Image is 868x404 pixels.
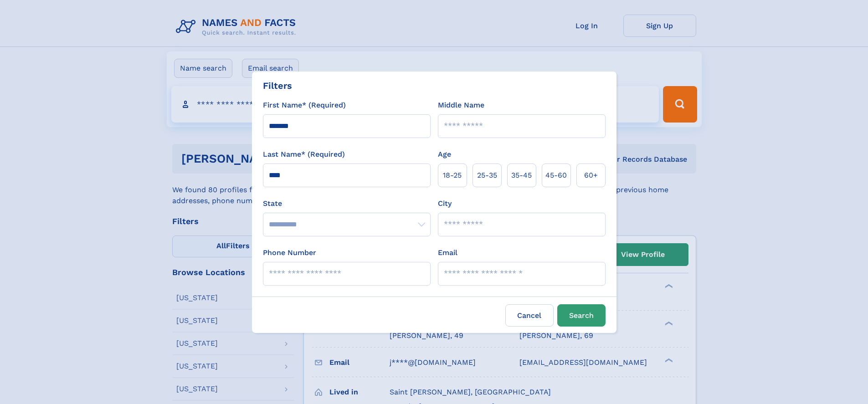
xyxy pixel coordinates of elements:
div: Filters [263,79,292,92]
label: First Name* (Required) [263,100,346,111]
label: Cancel [505,304,554,327]
label: Age [438,149,451,160]
span: 35‑45 [511,170,532,181]
label: State [263,198,431,209]
span: 45‑60 [545,170,567,181]
label: Email [438,247,457,258]
label: Last Name* (Required) [263,149,345,160]
label: Phone Number [263,247,316,258]
label: Middle Name [438,100,484,111]
span: 60+ [584,170,598,181]
button: Search [557,304,606,327]
span: 18‑25 [443,170,462,181]
label: City [438,198,452,209]
span: 25‑35 [477,170,497,181]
